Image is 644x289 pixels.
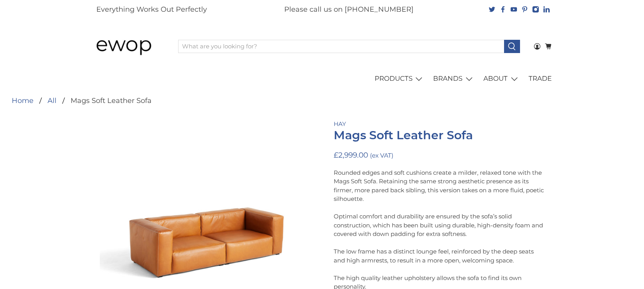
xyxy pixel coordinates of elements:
li: Mags Soft Leather Sofa [57,97,152,104]
nav: main navigation [88,68,556,90]
a: ABOUT [479,68,524,90]
a: TRADE [524,68,556,90]
nav: breadcrumbs [12,97,152,104]
a: PRODUCTS [370,68,429,90]
a: HAY [334,120,346,128]
span: £2,999.00 [334,151,368,160]
small: (ex VAT) [370,152,393,159]
h1: Mags Soft Leather Sofa [334,129,544,142]
a: All [48,97,57,104]
a: Home [12,97,34,104]
p: Please call us on [PHONE_NUMBER] [284,4,414,15]
a: BRANDS [429,68,479,90]
p: Everything Works Out Perfectly [96,4,207,15]
input: What are you looking for? [178,40,504,53]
